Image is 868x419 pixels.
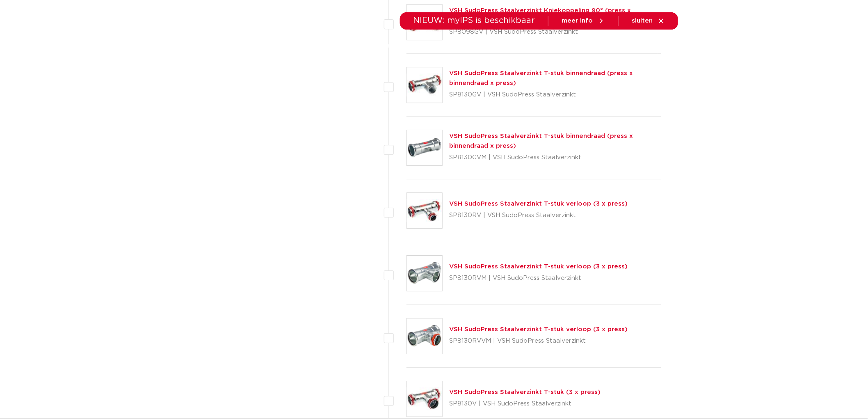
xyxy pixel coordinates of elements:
span: NIEUW: myIPS is beschikbaar [413,16,535,25]
a: markten [372,30,398,63]
a: VSH SudoPress Staalverzinkt T-stuk (3 x press) [449,389,601,395]
img: Thumbnail for VSH SudoPress Staalverzinkt T-stuk (3 x press) [407,381,442,417]
img: Thumbnail for VSH SudoPress Staalverzinkt T-stuk binnendraad (press x binnendraad x press) [407,67,442,103]
a: producten [322,30,356,63]
a: sluiten [632,17,665,25]
span: sluiten [632,18,653,24]
p: SP8130RVM | VSH SudoPress Staalverzinkt [449,272,628,285]
a: VSH SudoPress Staalverzinkt T-stuk verloop (3 x press) [449,326,628,332]
p: SP8130V | VSH SudoPress Staalverzinkt [449,397,601,410]
nav: Menu [322,30,596,63]
img: Thumbnail for VSH SudoPress Staalverzinkt T-stuk verloop (3 x press) [407,256,442,291]
p: SP8130RV | VSH SudoPress Staalverzinkt [449,209,628,222]
img: Thumbnail for VSH SudoPress Staalverzinkt T-stuk verloop (3 x press) [407,318,442,354]
img: Thumbnail for VSH SudoPress Staalverzinkt T-stuk verloop (3 x press) [407,193,442,228]
a: VSH SudoPress Staalverzinkt T-stuk verloop (3 x press) [449,263,628,270]
a: VSH SudoPress Staalverzinkt T-stuk binnendraad (press x binnendraad x press) [449,70,633,86]
a: toepassingen [415,30,458,63]
p: SP8130GVM | VSH SudoPress Staalverzinkt [449,151,661,164]
img: Thumbnail for VSH SudoPress Staalverzinkt T-stuk binnendraad (press x binnendraad x press) [407,130,442,165]
div: my IPS [637,30,646,63]
a: downloads [474,30,509,63]
p: SP8130RVVM | VSH SudoPress Staalverzinkt [449,334,628,348]
p: SP8130GV | VSH SudoPress Staalverzinkt [449,88,661,101]
a: VSH SudoPress Staalverzinkt T-stuk verloop (3 x press) [449,201,628,207]
a: services [525,30,552,63]
a: over ons [568,30,596,63]
span: meer info [562,18,593,24]
a: VSH SudoPress Staalverzinkt T-stuk binnendraad (press x binnendraad x press) [449,133,633,149]
a: meer info [562,17,605,25]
